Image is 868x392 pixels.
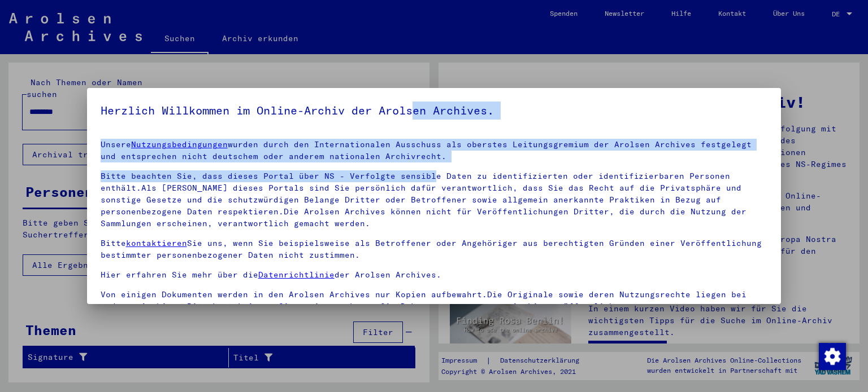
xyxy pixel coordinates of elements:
[126,238,187,248] a: kontaktieren
[212,301,314,311] a: kontaktieren Sie uns
[101,269,768,281] p: Hier erfahren Sie mehr über die der Arolsen Archives.
[101,289,768,312] p: Von einigen Dokumenten werden in den Arolsen Archives nur Kopien aufbewahrt.Die Originale sowie d...
[101,170,768,230] p: Bitte beachten Sie, dass dieses Portal über NS - Verfolgte sensible Daten zu identifizierten oder...
[101,237,768,261] p: Bitte Sie uns, wenn Sie beispielsweise als Betroffener oder Angehöriger aus berechtigten Gründen ...
[258,270,335,280] a: Datenrichtlinie
[101,139,768,162] p: Unsere wurden durch den Internationalen Ausschuss als oberstes Leitungsgremium der Arolsen Archiv...
[131,139,228,149] a: Nutzungsbedingungen
[101,102,768,120] h5: Herzlich Willkommen im Online-Archiv der Arolsen Archives.
[819,343,846,370] img: Zustimmung ändern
